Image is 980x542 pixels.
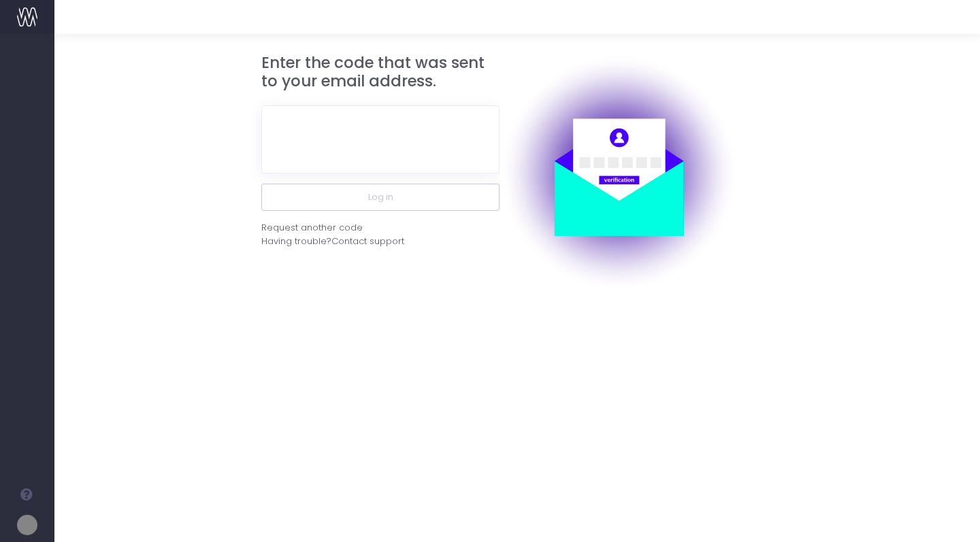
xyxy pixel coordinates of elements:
[331,235,404,248] span: Contact support
[261,235,500,248] div: Having trouble?
[261,184,500,211] button: Log in
[500,54,738,292] img: auth.png
[261,54,500,91] h3: Enter the code that was sent to your email address.
[261,221,363,235] div: Request another code
[17,515,37,535] img: images/default_profile_image.png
